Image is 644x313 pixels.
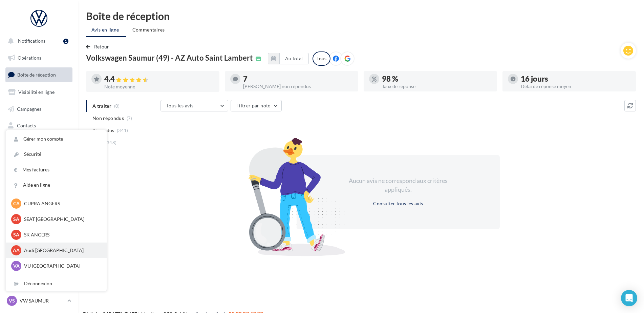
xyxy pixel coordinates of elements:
a: Gérer mon compte [6,131,107,147]
p: CUPRA ANGERS [24,200,99,207]
button: Filtrer par note [231,100,282,111]
button: Consulter tous les avis [370,200,426,208]
div: 4.4 [104,75,214,83]
div: Tous [313,51,330,66]
span: Visibilité en ligne [18,89,55,95]
a: Calendrier [4,152,74,167]
a: Boîte de réception [4,67,74,82]
button: Au total [279,53,309,64]
p: SEAT [GEOGRAPHIC_DATA] [24,216,99,223]
span: Contacts [17,123,36,128]
span: Campagnes [17,106,41,111]
span: VA [13,263,20,269]
p: Audi [GEOGRAPHIC_DATA] [24,247,99,254]
div: 98 % [382,75,492,83]
span: (341) [117,128,128,133]
button: Au total [268,53,309,64]
span: CA [13,200,20,207]
div: Note moyenne [104,84,214,89]
div: Taux de réponse [382,84,492,89]
span: SA [13,231,19,238]
div: Aucun avis ne correspond aux critères appliqués. [340,176,456,194]
a: Médiathèque [4,135,74,150]
div: 7 [243,75,353,83]
a: Campagnes DataOnDemand [4,192,74,212]
span: Opérations [18,55,41,61]
a: Mes factures [6,162,107,178]
span: VS [9,297,15,304]
a: Contacts [4,119,74,133]
a: Opérations [4,51,74,65]
span: Notifications [18,38,45,44]
p: SK ANGERS [24,231,99,238]
span: AA [13,247,20,254]
div: 1 [63,39,68,44]
div: 16 jours [521,75,630,83]
a: Aide en ligne [6,178,107,193]
button: Retour [86,43,112,51]
div: Délai de réponse moyen [521,84,630,89]
a: Visibilité en ligne [4,85,74,99]
span: Commentaires [132,27,165,33]
span: (348) [105,140,117,145]
p: VU [GEOGRAPHIC_DATA] [24,263,99,269]
div: Open Intercom Messenger [621,290,637,306]
a: Sécurité [6,147,107,162]
a: VS VW SAUMUR [5,294,72,307]
div: Déconnexion [6,276,107,291]
p: VW SAUMUR [20,297,65,304]
span: Tous les avis [166,103,194,108]
div: Boîte de réception [86,11,636,21]
div: [PERSON_NAME] non répondus [243,84,353,89]
a: Campagnes [4,102,74,116]
button: Notifications 1 [4,34,71,48]
span: Non répondus [92,115,124,122]
span: Boîte de réception [17,72,56,78]
a: PLV et print personnalisable [4,169,74,189]
span: Retour [94,44,109,49]
span: (7) [127,116,132,121]
button: Tous les avis [160,100,228,111]
span: SA [13,216,19,223]
span: Volkswagen Saumur (49) - AZ Auto Saint Lambert [86,54,253,62]
span: Répondus [92,127,114,134]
